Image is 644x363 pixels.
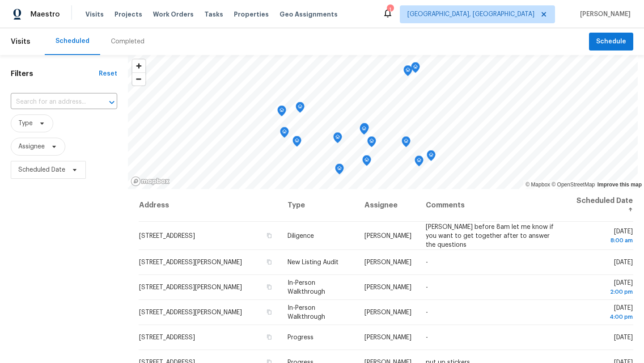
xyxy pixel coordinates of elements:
span: - [426,284,428,291]
span: [PERSON_NAME] [364,284,411,291]
span: In-Person Walkthrough [288,305,325,320]
button: Copy Address [265,308,273,316]
span: Maestro [30,10,60,19]
div: 4:00 pm [574,312,633,321]
div: Map marker [360,124,369,138]
span: [PERSON_NAME] [364,259,411,266]
a: Improve this map [597,181,642,188]
th: Assignee [357,189,419,222]
div: Map marker [292,136,301,150]
button: Zoom out [132,72,145,85]
div: Map marker [280,127,289,141]
span: - [426,259,428,266]
span: Tasks [204,11,223,17]
span: Geo Assignments [280,10,338,19]
input: Search for an address... [11,95,92,109]
button: Copy Address [265,231,273,239]
div: 8:00 am [574,236,633,245]
span: [STREET_ADDRESS] [139,232,195,239]
span: Type [18,119,33,128]
a: Mapbox [525,181,550,188]
div: Map marker [427,150,436,164]
button: Schedule [589,33,633,51]
div: Map marker [333,132,342,146]
div: 1 [387,5,393,14]
canvas: Map [128,55,638,189]
span: [GEOGRAPHIC_DATA], [GEOGRAPHIC_DATA] [407,10,534,19]
span: [STREET_ADDRESS][PERSON_NAME] [139,284,242,291]
span: Projects [114,10,142,19]
button: Zoom in [132,59,145,72]
span: In-Person Walkthrough [288,280,325,295]
button: Copy Address [265,283,273,291]
span: [DATE] [574,228,633,245]
span: [PERSON_NAME] [364,232,411,239]
button: Copy Address [265,258,273,266]
div: Map marker [362,155,371,169]
th: Comments [419,189,567,222]
span: New Listing Audit [288,259,339,266]
button: Copy Address [265,333,273,341]
span: Zoom out [132,73,145,85]
h1: Filters [11,69,99,78]
div: Map marker [411,62,420,76]
span: Scheduled Date [18,165,65,174]
span: [PERSON_NAME] [576,10,631,19]
span: [STREET_ADDRESS][PERSON_NAME] [139,309,242,316]
th: Type [280,189,357,222]
div: Map marker [415,156,424,169]
a: OpenStreetMap [551,181,595,188]
div: Map marker [277,106,286,119]
div: Map marker [335,164,344,177]
span: [DATE] [574,305,633,321]
span: [PERSON_NAME] before 8am let me know if you want to get together after to answer the questions [426,224,554,248]
span: Diligence [288,232,314,239]
span: [PERSON_NAME] [364,309,411,316]
span: [STREET_ADDRESS][PERSON_NAME] [139,259,242,266]
div: Map marker [296,102,305,116]
span: Visits [11,32,30,51]
span: - [426,334,428,341]
span: Properties [234,10,269,19]
th: Scheduled Date ↑ [567,189,633,222]
span: Schedule [596,36,626,47]
span: [PERSON_NAME] [364,334,411,341]
span: Visits [85,10,104,19]
div: Map marker [403,65,412,79]
div: Completed [111,37,144,46]
button: Open [106,96,118,109]
span: Work Orders [153,10,194,19]
div: Map marker [402,136,411,150]
span: [DATE] [574,280,633,296]
span: - [426,309,428,316]
div: 2:00 pm [574,287,633,296]
span: Assignee [18,142,45,151]
div: Map marker [367,136,376,150]
span: [DATE] [614,259,633,266]
div: Map marker [360,123,369,137]
div: Scheduled [55,37,89,46]
th: Address [139,189,280,222]
span: [STREET_ADDRESS] [139,334,195,341]
div: Reset [99,69,117,78]
span: [DATE] [614,334,633,341]
span: Progress [288,334,314,341]
a: Mapbox homepage [131,176,170,186]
